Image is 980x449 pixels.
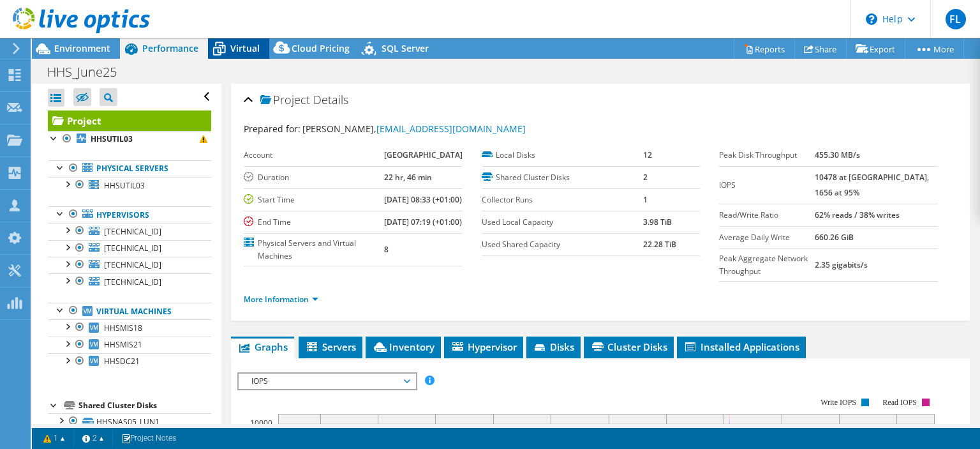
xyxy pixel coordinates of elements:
[91,133,133,144] b: HHSUTIL03
[244,294,318,305] a: More Information
[54,42,110,54] span: Environment
[719,231,815,244] label: Average Daily Write
[384,217,462,227] b: [DATE] 07:19 (+01:00)
[482,171,643,184] label: Shared Cluster Disks
[815,172,929,198] b: 10478 at [GEOGRAPHIC_DATA], 1656 at 95%
[244,237,384,263] label: Physical Servers and Virtual Machines
[384,149,463,160] b: [GEOGRAPHIC_DATA]
[78,398,211,413] div: Shared Cluster Disks
[245,374,409,389] span: IOPS
[643,149,652,160] b: 12
[719,252,815,278] label: Peak Aggregate Network Throughput
[104,339,142,350] span: HHSMIS21
[48,303,211,319] a: Virtual Machines
[815,209,900,220] b: 62% reads / 38% writes
[48,206,211,223] a: Hypervisors
[643,172,648,183] b: 2
[48,257,211,273] a: [TECHNICAL_ID]
[104,259,161,270] span: [TECHNICAL_ID]
[643,217,672,227] b: 3.98 TiB
[73,430,113,446] a: 2
[48,223,211,240] a: [TECHNICAL_ID]
[384,194,462,205] b: [DATE] 08:33 (+01:00)
[305,340,356,353] span: Servers
[815,232,854,243] b: 660.26 GiB
[384,244,389,255] b: 8
[41,65,137,79] h1: HHS_June25
[719,179,815,192] label: IOPS
[450,340,517,353] span: Hypervisor
[104,277,161,287] span: [TECHNICAL_ID]
[48,110,211,131] a: Project
[48,413,211,430] a: HHSNAS05_LUN1
[302,123,526,135] span: [PERSON_NAME],
[905,39,964,59] a: More
[482,216,643,229] label: Used Local Capacity
[104,226,161,237] span: [TECHNICAL_ID]
[244,216,384,229] label: End Time
[48,131,211,148] a: HHSUTIL03
[112,430,185,446] a: Project Notes
[719,209,815,222] label: Read/Write Ratio
[883,398,917,407] text: Read IOPS
[48,177,211,194] a: HHSUTIL03
[250,418,272,429] text: 10000
[376,123,526,135] a: [EMAIL_ADDRESS][DOMAIN_NAME]
[815,259,868,270] b: 2.35 gigabits/s
[48,319,211,336] a: HHSMIS18
[104,323,142,333] span: HHSMIS18
[230,42,260,54] span: Virtual
[104,180,145,191] span: HHSUTIL03
[384,172,432,183] b: 22 hr, 46 min
[48,353,211,370] a: HHSDC21
[48,273,211,290] a: [TECHNICAL_ID]
[48,160,211,177] a: Physical Servers
[313,92,348,107] span: Details
[260,94,310,107] span: Project
[142,42,198,54] span: Performance
[244,149,384,162] label: Account
[643,239,676,250] b: 22.28 TiB
[820,398,856,407] text: Write IOPS
[244,171,384,184] label: Duration
[590,340,667,353] span: Cluster Disks
[237,340,288,353] span: Graphs
[734,39,795,59] a: Reports
[104,243,161,254] span: [TECHNICAL_ID]
[48,240,211,257] a: [TECHNICAL_ID]
[244,194,384,206] label: Start Time
[48,337,211,353] a: HHSMIS21
[683,340,799,353] span: Installed Applications
[946,9,966,29] span: FL
[372,340,434,353] span: Inventory
[482,194,643,206] label: Collector Runs
[482,238,643,251] label: Used Shared Capacity
[34,430,74,446] a: 1
[643,194,648,205] b: 1
[866,13,877,25] svg: \n
[794,39,847,59] a: Share
[482,149,643,162] label: Local Disks
[815,149,860,160] b: 455.30 MB/s
[846,39,905,59] a: Export
[719,149,815,162] label: Peak Disk Throughput
[382,42,429,54] span: SQL Server
[104,356,140,367] span: HHSDC21
[292,42,350,54] span: Cloud Pricing
[533,340,574,353] span: Disks
[244,123,301,135] label: Prepared for:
